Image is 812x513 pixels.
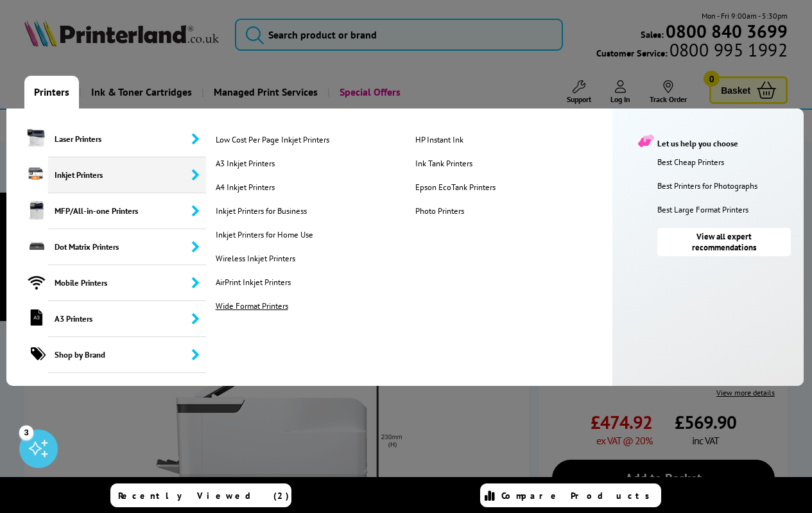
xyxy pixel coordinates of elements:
[212,158,407,169] a: A3 Inkjet Printers
[48,121,206,157] span: Laser Printers
[6,157,206,193] a: Inkjet Printers
[24,76,79,109] a: Printers
[480,483,661,507] a: Compare Products
[212,277,407,288] a: AirPrint Inkjet Printers
[6,337,206,373] a: Shop by Brand
[118,490,289,501] span: Recently Viewed (2)
[48,229,206,265] span: Dot Matrix Printers
[412,182,607,193] a: Epson EcoTank Printers
[6,229,206,265] a: Dot Matrix Printers
[6,265,206,301] a: Mobile Printers
[48,157,206,193] span: Inkjet Printers
[48,265,206,301] span: Mobile Printers
[6,193,206,229] a: MFP/All-in-one Printers
[212,229,407,240] a: Inkjet Printers for Home Use
[6,301,206,337] a: A3 Printers
[501,490,657,501] span: Compare Products
[657,157,797,168] a: Best Cheap Printers
[212,182,407,193] a: A4 Inkjet Printers
[19,425,33,439] div: 3
[6,121,206,157] a: Laser Printers
[212,300,407,311] a: Wide Format Printers
[657,228,791,256] a: View all expert recommendations
[212,205,407,216] a: Inkjet Printers for Business
[110,483,291,507] a: Recently Viewed (2)
[48,337,206,373] span: Shop by Brand
[638,134,791,149] div: Let us help you choose
[212,134,407,145] a: Low Cost Per Page Inkjet Printers
[48,301,206,337] span: A3 Printers
[657,204,797,215] a: Best Large Format Printers
[657,180,797,191] a: Best Printers for Photographs
[412,205,607,216] a: Photo Printers
[48,193,206,229] span: MFP/All-in-one Printers
[412,134,607,145] a: HP Instant Ink
[212,253,407,264] a: Wireless Inkjet Printers
[412,158,607,169] a: Ink Tank Printers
